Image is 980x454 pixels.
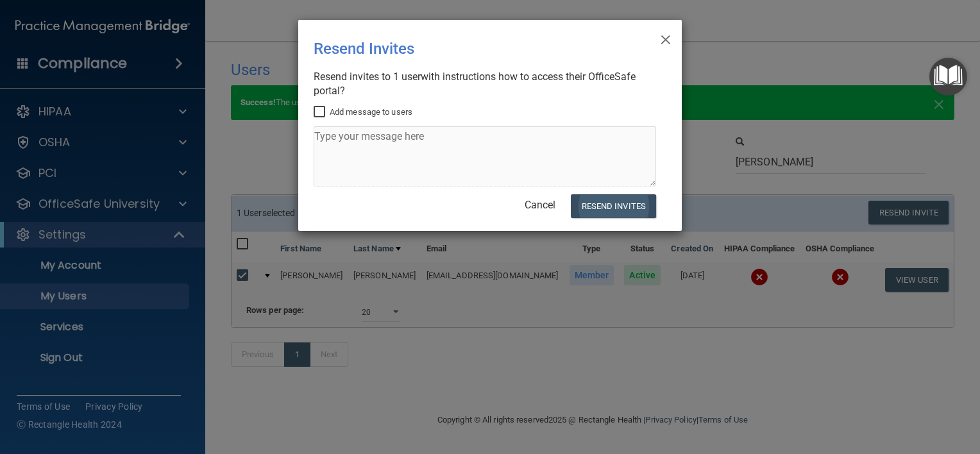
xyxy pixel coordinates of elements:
button: Resend Invites [571,194,656,218]
button: Open Resource Center [929,58,967,96]
input: Add message to users [314,107,328,117]
span: × [660,25,672,51]
iframe: Drift Widget Chat Controller [759,384,965,435]
div: Resend Invites [314,30,614,67]
label: Add message to users [314,105,412,120]
a: Cancel [525,199,555,211]
div: Resend invites to 1 user with instructions how to access their OfficeSafe portal? [314,70,656,98]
